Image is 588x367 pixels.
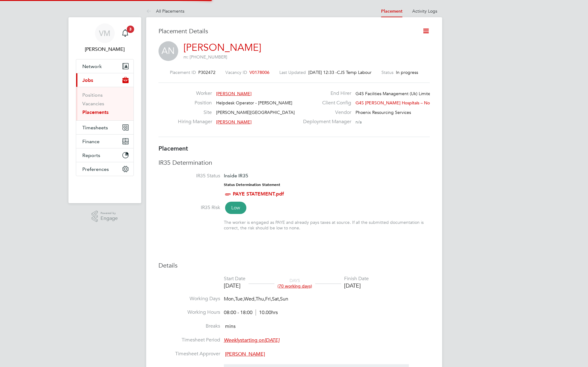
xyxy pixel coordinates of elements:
a: Placements [82,109,109,115]
span: G4S [PERSON_NAME] Hospitals – Non O… [356,100,442,106]
span: Thu, [256,296,265,302]
button: Timesheets [76,121,134,134]
a: All Placements [146,8,184,14]
div: 08:00 - 18:00 [224,309,278,316]
a: Positions [82,92,103,98]
label: Timesheet Period [158,337,220,343]
a: 3 [119,23,131,43]
span: G4S Facilities Management (Uk) Limited [356,91,433,96]
span: Viki Martyniak [76,46,134,53]
label: Worker [178,90,212,97]
span: m: [PHONE_NUMBER] [183,54,227,60]
span: Tue, [235,296,244,302]
button: Finance [76,135,134,148]
span: mins [225,323,236,329]
em: Weekly [224,337,240,343]
span: Network [82,63,102,69]
label: Site [178,109,212,116]
div: [DATE] [224,282,245,289]
span: [PERSON_NAME] [225,351,265,357]
a: [PERSON_NAME] [183,42,261,54]
label: Vendor [299,109,351,116]
img: fastbook-logo-retina.png [76,182,134,192]
label: Placement ID [170,70,196,75]
h3: Placement Details [158,27,413,35]
span: Timesheets [82,125,108,131]
span: VM [99,29,110,37]
span: 3 [127,26,134,33]
span: Engage [101,216,118,221]
label: Vacancy ID [225,70,247,75]
span: Inside IR35 [224,173,248,179]
span: Phoenix Resourcing Services [356,110,411,115]
button: Preferences [76,162,134,176]
div: [DATE] [344,282,369,289]
div: The worker is engaged as PAYE and already pays taxes at source. If all the submitted documentatio... [224,220,430,231]
a: Activity Logs [412,8,437,14]
label: Last Updated [279,70,306,75]
label: Breaks [158,323,220,329]
h3: Details [158,261,430,269]
span: Sat, [272,296,280,302]
label: Working Days [158,296,220,302]
label: IR35 Status [158,173,220,179]
label: Hiring Manager [178,119,212,125]
label: Position [178,100,212,106]
strong: Status Determination Statement [224,183,280,187]
a: Placement [381,9,402,14]
div: Start Date [224,276,245,282]
a: PAYE STATEMENT.pdf [233,191,284,197]
span: CJS Temp Labour [337,70,372,75]
span: Helpdesk Operator - [PERSON_NAME] [216,100,292,106]
label: Status [381,70,393,75]
span: Fri, [265,296,272,302]
a: Go to home page [76,182,134,192]
b: Placement [158,145,188,152]
span: Preferences [82,166,109,172]
a: VM[PERSON_NAME] [76,23,134,53]
label: End Hirer [299,90,351,97]
button: Reports [76,148,134,162]
span: n/a [356,119,362,125]
h3: IR35 Determination [158,159,430,167]
label: Timesheet Approver [158,351,220,357]
span: Jobs [82,77,93,83]
span: (70 working days) [278,283,312,289]
button: Jobs [76,73,134,87]
span: Finance [82,139,100,144]
span: [PERSON_NAME] [216,119,252,125]
label: IR35 Risk [158,204,220,211]
span: AN [158,41,178,61]
span: V0178006 [249,70,269,75]
span: Mon, [224,296,235,302]
span: starting on [224,337,279,343]
nav: Main navigation [68,17,141,203]
span: Powered by [101,211,118,216]
div: Finish Date [344,276,369,282]
span: Wed, [244,296,256,302]
em: [DATE] [265,337,279,343]
span: Reports [82,152,100,158]
span: Sun [280,296,288,302]
label: Client Config [299,100,351,106]
span: [PERSON_NAME] [216,91,252,96]
span: [DATE] 12:33 - [308,70,337,75]
div: DAYS [274,278,315,289]
a: Powered byEngage [92,211,118,222]
label: Deployment Manager [299,119,351,125]
label: Working Hours [158,309,220,316]
span: In progress [396,70,418,75]
div: Jobs [76,87,134,120]
span: P302472 [198,70,216,75]
span: [PERSON_NAME][GEOGRAPHIC_DATA] [216,110,295,115]
span: Low [225,202,246,214]
span: 10.00hrs [256,309,278,316]
a: Vacancies [82,101,104,107]
button: Network [76,59,134,73]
